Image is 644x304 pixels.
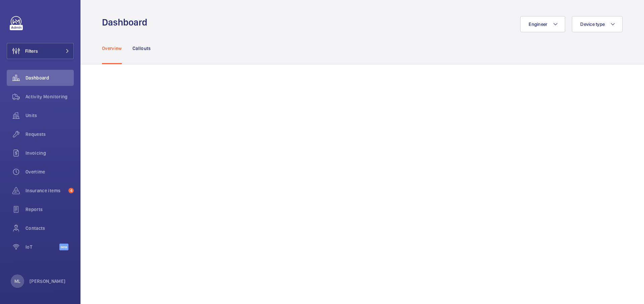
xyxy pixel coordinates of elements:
span: Invoicing [25,150,74,156]
span: 4 [68,188,74,193]
span: Insurance items [25,187,66,194]
span: Units [25,112,74,119]
span: Beta [59,244,68,250]
span: Contacts [25,225,74,232]
span: Requests [25,131,74,138]
p: Overview [102,45,122,52]
span: Engineer [529,21,547,27]
span: Activity Monitoring [25,93,74,100]
span: IoT [25,244,59,250]
span: Filters [25,48,38,54]
h1: Dashboard [102,16,151,29]
button: Engineer [520,16,565,32]
p: ML [14,278,20,285]
span: Overtime [25,168,74,175]
button: Filters [7,43,74,59]
span: Device type [580,21,605,27]
span: Reports [25,206,74,213]
button: Device type [572,16,623,32]
span: Dashboard [25,74,74,81]
p: [PERSON_NAME] [30,278,66,285]
p: Callouts [132,45,151,52]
